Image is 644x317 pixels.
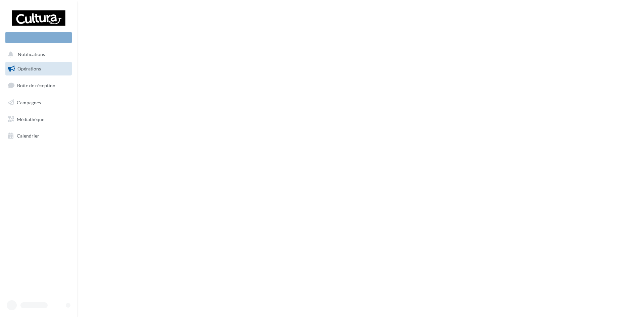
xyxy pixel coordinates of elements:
a: Boîte de réception [4,78,73,93]
span: Médiathèque [17,116,44,122]
span: Opérations [17,66,41,71]
a: Médiathèque [4,112,73,126]
span: Campagnes [17,100,41,105]
a: Opérations [4,62,73,76]
div: Nouvelle campagne [5,32,72,43]
span: Notifications [18,52,45,57]
a: Calendrier [4,129,73,143]
span: Calendrier [17,133,39,139]
span: Boîte de réception [17,83,55,88]
a: Campagnes [4,96,73,110]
